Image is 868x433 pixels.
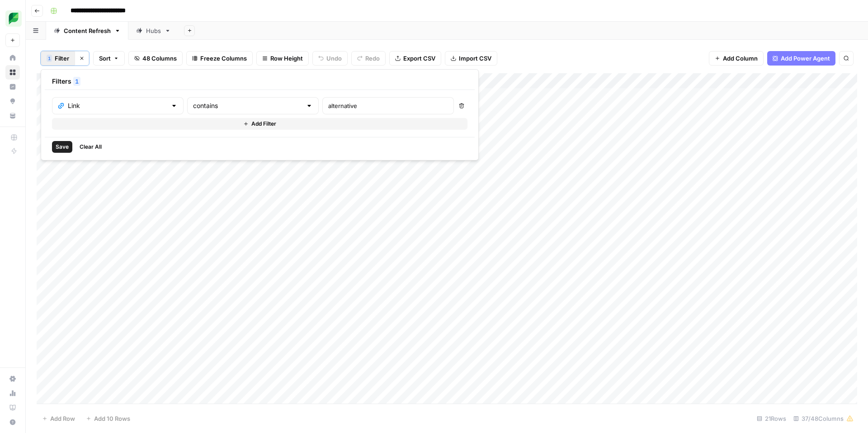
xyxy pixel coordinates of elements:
[5,94,20,108] a: Opportunities
[50,414,75,423] span: Add Row
[68,101,167,110] input: Link
[312,51,348,66] button: Undo
[753,411,790,426] div: 21 Rows
[251,120,276,128] span: Add Filter
[723,54,758,63] span: Add Column
[781,54,830,63] span: Add Power Agent
[459,54,491,63] span: Import CSV
[365,54,380,63] span: Redo
[128,22,179,40] a: Hubs
[46,22,128,40] a: Content Refresh
[128,51,183,66] button: 48 Columns
[186,51,253,66] button: Freeze Columns
[5,415,20,429] button: Help + Support
[52,118,467,130] button: Add Filter
[193,101,302,110] input: contains
[5,400,20,415] a: Learning Hub
[256,51,309,66] button: Row Height
[55,54,69,63] span: Filter
[45,73,475,90] div: Filters
[403,54,435,63] span: Export CSV
[5,372,20,386] a: Settings
[5,10,22,27] img: SproutSocial Logo
[5,80,20,94] a: Insights
[709,51,764,66] button: Add Column
[75,77,79,86] span: 1
[41,51,75,66] button: 1Filter
[47,55,52,62] div: 1
[200,54,247,63] span: Freeze Columns
[351,51,386,66] button: Redo
[790,411,857,426] div: 37/48 Columns
[326,54,342,63] span: Undo
[52,141,72,153] button: Save
[389,51,441,66] button: Export CSV
[5,7,20,30] button: Workspace: SproutSocial
[80,411,136,426] button: Add 10 Rows
[41,69,479,160] div: 1Filter
[64,26,111,35] div: Content Refresh
[37,411,80,426] button: Add Row
[5,51,20,65] a: Home
[5,65,20,80] a: Browse
[80,143,102,151] span: Clear All
[93,51,125,66] button: Sort
[73,77,80,86] div: 1
[146,26,161,35] div: Hubs
[142,54,177,63] span: 48 Columns
[5,108,20,123] a: Your Data
[767,51,835,66] button: Add Power Agent
[76,141,105,153] button: Clear All
[99,54,111,63] span: Sort
[56,143,69,151] span: Save
[48,55,51,62] span: 1
[270,54,303,63] span: Row Height
[94,414,130,423] span: Add 10 Rows
[5,386,20,400] a: Usage
[445,51,497,66] button: Import CSV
